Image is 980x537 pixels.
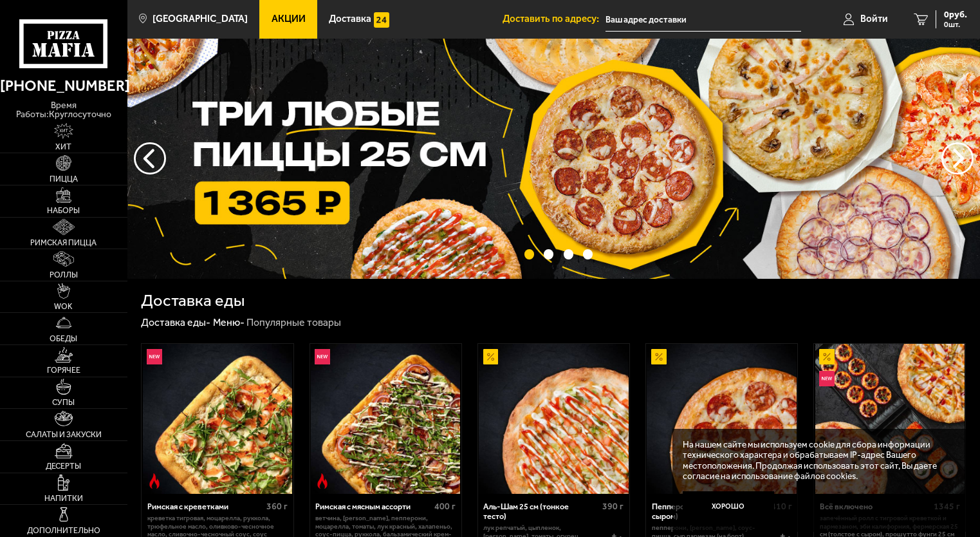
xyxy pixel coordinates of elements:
span: Дополнительно [27,527,100,535]
span: 0 руб. [944,10,967,19]
img: Всё включено [815,344,965,493]
div: Пепперони 25 см (толстое с сыром) [652,502,768,521]
div: Римская с креветками [147,502,263,511]
img: Новинка [819,371,835,386]
button: точки переключения [524,249,534,259]
span: Пицца [50,175,78,184]
span: Доставить по адресу: [503,14,606,24]
span: 390 г [602,501,624,512]
img: Римская с мясным ассорти [311,344,460,493]
a: АкционныйПепперони 25 см (толстое с сыром) [646,344,797,493]
div: Римская с мясным ассорти [315,502,431,511]
div: Популярные товары [246,316,341,330]
img: Новинка [315,349,330,364]
span: WOK [54,303,73,311]
img: Пепперони 25 см (толстое с сыром) [647,344,796,493]
span: 0 шт. [944,21,967,28]
button: Хорошо [683,491,775,522]
span: Войти [860,14,888,24]
div: Аль-Шам 25 см (тонкое тесто) [483,502,599,521]
span: Напитки [44,495,83,503]
span: Горячее [47,366,80,375]
button: точки переключения [564,249,573,259]
a: НовинкаОстрое блюдоРимская с креветками [142,344,293,493]
h1: Доставка еды [141,292,245,308]
button: точки переключения [583,249,593,259]
span: Супы [52,399,75,407]
span: 360 г [266,501,288,512]
img: Акционный [819,349,835,364]
button: предыдущий [941,142,974,174]
span: [GEOGRAPHIC_DATA] [153,14,248,24]
button: следующий [134,142,166,174]
a: АкционныйАль-Шам 25 см (тонкое тесто) [478,344,629,493]
span: 400 г [434,501,456,512]
span: Салаты и закуски [26,431,102,439]
a: АкционныйНовинкаВсё включено [814,344,965,493]
img: Акционный [483,349,499,364]
a: Меню- [213,316,245,328]
span: Роллы [50,271,78,279]
input: Ваш адрес доставки [606,8,802,32]
span: Наборы [47,207,80,215]
a: НовинкаОстрое блюдоРимская с мясным ассорти [310,344,461,493]
span: Обеды [50,335,77,343]
p: На нашем сайте мы используем cookie для сбора информации технического характера и обрабатываем IP... [683,439,948,482]
img: Римская с креветками [143,344,292,493]
img: Новинка [147,349,162,364]
span: Десерты [46,462,81,471]
span: Акции [272,14,306,24]
a: Доставка еды- [141,316,210,328]
span: Римская пицца [30,239,97,247]
img: Острое блюдо [315,473,330,489]
span: Доставка [329,14,371,24]
button: точки переключения [544,249,553,259]
img: Акционный [651,349,667,364]
img: Острое блюдо [147,473,162,489]
img: 15daf4d41897b9f0e9f617042186c801.svg [374,12,389,28]
span: Хит [55,143,71,151]
img: Аль-Шам 25 см (тонкое тесто) [479,344,628,493]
